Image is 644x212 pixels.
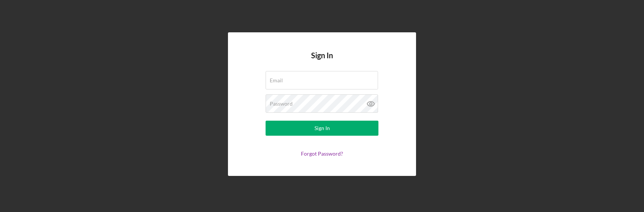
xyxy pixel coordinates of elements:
div: Sign In [314,121,330,136]
label: Email [270,77,283,83]
label: Password [270,101,293,107]
h4: Sign In [311,51,333,71]
a: Forgot Password? [301,150,343,157]
button: Sign In [266,121,378,136]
